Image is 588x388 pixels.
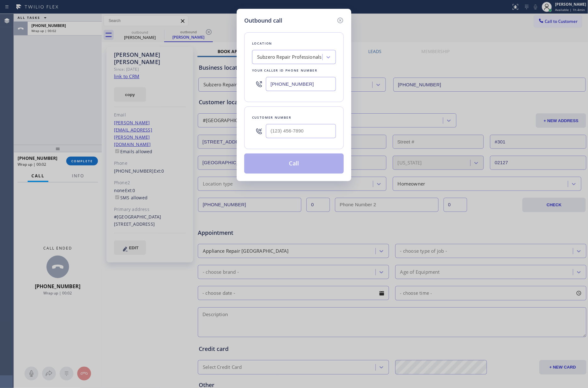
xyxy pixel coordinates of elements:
button: Call [244,154,344,174]
div: Your caller id phone number [252,67,336,74]
div: Subzero Repair Professionals [257,54,322,61]
input: (123) 456-7890 [266,77,336,91]
input: (123) 456-7890 [266,124,336,138]
div: Customer number [252,114,336,121]
div: Location [252,40,336,47]
h5: Outbound call [244,16,282,25]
